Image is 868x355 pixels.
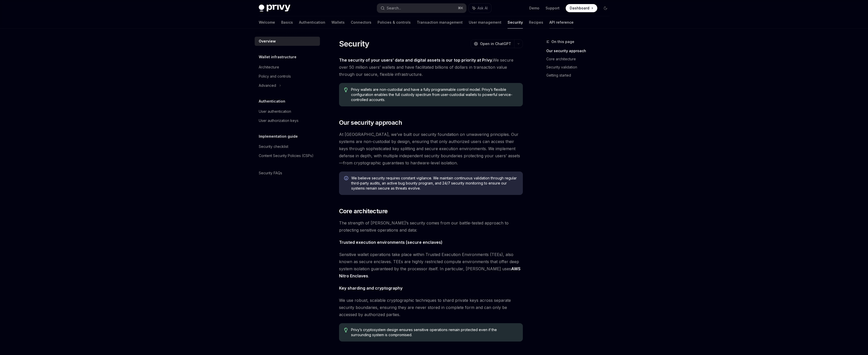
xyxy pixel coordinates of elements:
div: Content Security Policies (CSPs) [259,153,314,159]
div: Security FAQs [259,170,282,176]
span: Our security approach [339,119,402,127]
svg: Info [344,176,349,181]
div: Search... [387,5,401,11]
a: User authentication [255,107,320,116]
a: Overview [255,37,320,46]
strong: Trusted execution environments (secure enclaves) [339,240,443,245]
button: Search...⌘K [377,4,466,13]
span: ⌘ K [458,6,463,10]
span: At [GEOGRAPHIC_DATA], we’ve built our security foundation on unwavering principles. Our systems a... [339,131,523,166]
span: Dashboard [570,6,589,11]
a: Connectors [351,16,371,29]
a: Welcome [259,16,275,29]
a: Security [508,16,523,29]
a: Policies & controls [378,16,411,29]
a: Architecture [255,63,320,72]
div: Architecture [259,64,279,70]
div: User authentication [259,108,291,115]
svg: Tip [344,88,348,92]
a: User authorization keys [255,116,320,125]
span: Sensitive wallet operations take place within Trusted Execution Environments (TEEs), also known a... [339,251,523,279]
a: Transaction management [417,16,463,29]
span: Privy wallets are non-custodial and have a fully programmable control model. Privy’s flexible con... [351,87,517,102]
strong: Key sharding and cryptography [339,286,403,291]
a: Demo [529,6,539,11]
h5: Authentication [259,98,285,104]
a: Core architecture [546,55,614,63]
span: Ask AI [477,6,488,11]
a: Security validation [546,63,614,71]
a: Our security approach [546,47,614,55]
div: Overview [259,38,276,44]
a: Support [546,6,560,11]
h5: Wallet infrastructure [259,54,296,60]
a: Recipes [529,16,543,29]
a: Getting started [546,71,614,79]
h5: Implementation guide [259,133,298,139]
div: User authorization keys [259,118,299,124]
button: Ask AI [469,4,491,13]
span: We believe security requires constant vigilance. We maintain continuous validation through regula... [351,176,518,191]
span: Privy’s cryptosystem design ensures sensitive operations remain protected even if the surrounding... [351,327,517,337]
h1: Security [339,39,369,48]
img: dark logo [259,5,290,12]
a: User management [469,16,501,29]
div: Advanced [259,82,276,89]
a: Basics [281,16,293,29]
a: Security FAQs [255,168,320,178]
a: Content Security Policies (CSPs) [255,151,320,160]
span: We use robust, scalable cryptographic techniques to shard private keys across separate security b... [339,297,523,318]
a: Wallets [331,16,345,29]
button: Toggle dark mode [601,4,610,12]
a: Dashboard [566,4,597,12]
span: On this page [551,39,574,45]
a: API reference [549,16,574,29]
span: The strength of [PERSON_NAME]’s security comes from our battle-tested approach to protecting sens... [339,219,523,234]
span: Open in ChatGPT [480,41,511,46]
button: Open in ChatGPT [471,39,514,48]
svg: Tip [344,328,348,332]
a: Security checklist [255,142,320,151]
div: Security checklist [259,144,288,150]
a: Policy and controls [255,72,320,81]
span: Core architecture [339,207,388,215]
div: Policy and controls [259,73,291,79]
a: Authentication [299,16,325,29]
strong: The security of your users’ data and digital assets is our top priority at Privy. [339,58,493,63]
span: We secure over 50 million users’ wallets and have facilitated billions of dollars in transaction ... [339,56,523,78]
